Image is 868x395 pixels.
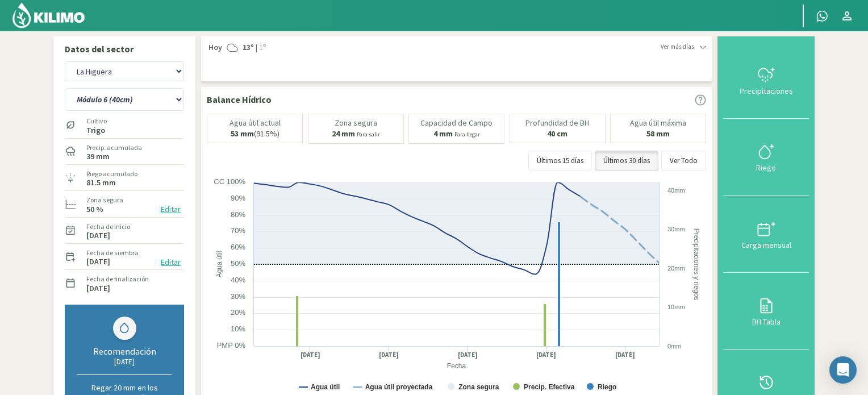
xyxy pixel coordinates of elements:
text: Agua útil [215,251,223,277]
span: Ver más días [661,42,694,52]
b: 58 mm [646,128,670,139]
div: Recomendación [77,346,172,357]
small: Para llegar [454,131,480,138]
div: Riego [727,164,806,172]
label: 50 % [86,206,103,213]
button: Ver Todo [661,151,706,171]
b: 24 mm [332,128,355,139]
span: 1º [257,42,266,53]
text: Agua útil [311,383,340,391]
button: Carga mensual [723,196,809,273]
p: Balance Hídrico [207,93,272,106]
text: 10% [231,325,245,333]
text: 40mm [667,187,685,194]
text: [DATE] [536,351,556,359]
p: Agua útil máxima [630,119,686,127]
label: Cultivo [86,116,107,126]
button: Precipitaciones [723,42,809,119]
label: Fecha de finalización [86,274,149,284]
text: Fecha [447,362,466,370]
text: 10mm [667,303,685,310]
div: Precipitaciones [727,87,806,95]
label: Fecha de siembra [86,248,139,258]
label: [DATE] [86,285,110,292]
button: Editar [157,256,184,269]
p: Zona segura [335,119,377,127]
b: 53 mm [231,128,254,139]
button: Riego [723,119,809,196]
text: 40% [231,276,245,284]
label: Fecha de inicio [86,222,130,232]
text: PMP 0% [217,341,246,350]
text: Riego [598,383,616,391]
text: 80% [231,210,245,219]
button: BH Tabla [723,273,809,350]
div: BH Tabla [727,318,806,326]
label: Riego acumulado [86,169,137,179]
button: Últimos 15 días [528,151,592,171]
label: Trigo [86,127,107,134]
text: 50% [231,259,245,268]
text: CC 100% [214,177,245,186]
label: Precip. acumulada [86,143,142,153]
label: [DATE] [86,258,110,265]
text: [DATE] [301,351,320,359]
label: 39 mm [86,153,110,160]
text: 20mm [667,265,685,272]
text: Precipitaciones y riegos [692,228,700,300]
text: Zona segura [458,383,499,391]
text: 30% [231,292,245,301]
button: Últimos 30 días [595,151,658,171]
text: 0mm [667,343,681,350]
strong: 13º [243,42,254,52]
span: Hoy [207,42,222,53]
text: [DATE] [458,351,478,359]
text: 30mm [667,226,685,232]
text: [DATE] [379,351,399,359]
text: Precip. Efectiva [524,383,575,391]
label: Zona segura [86,195,123,205]
label: [DATE] [86,232,110,239]
div: Carga mensual [727,241,806,249]
p: Profundidad de BH [525,119,589,127]
div: Open Intercom Messenger [829,356,857,384]
p: Agua útil actual [229,119,281,127]
label: 81.5 mm [86,179,116,186]
small: Para salir [357,131,380,138]
p: Datos del sector [65,42,184,56]
text: 60% [231,243,245,251]
text: [DATE] [615,351,635,359]
b: 40 cm [547,128,567,139]
p: Capacidad de Campo [420,119,493,127]
span: | [256,42,257,53]
text: 90% [231,194,245,202]
text: 20% [231,308,245,317]
p: (91.5%) [231,130,279,138]
text: Agua útil proyectada [365,383,433,391]
button: Editar [157,203,184,216]
text: 70% [231,226,245,235]
div: [DATE] [77,357,172,367]
img: Kilimo [11,2,86,29]
b: 4 mm [433,128,453,139]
